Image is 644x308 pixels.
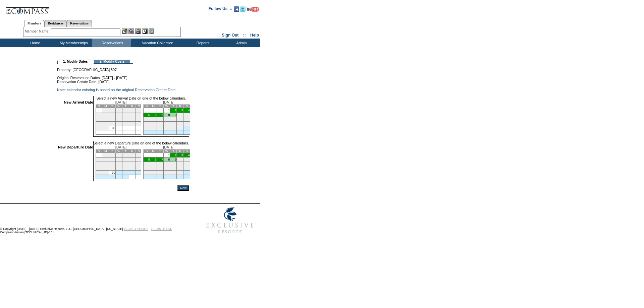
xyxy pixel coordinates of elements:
[102,149,109,153] td: M
[157,105,163,108] td: T
[129,113,136,117] td: 12
[136,166,142,171] td: 27
[143,158,150,162] td: 5
[116,153,122,158] td: 3
[177,158,183,162] td: 10
[143,117,150,121] td: 12
[143,162,150,166] td: 12
[15,39,54,47] td: Home
[109,126,116,130] td: 30
[94,60,130,64] td: 2. Modify Costs
[58,145,93,182] td: New Departure Date
[183,149,190,153] td: S
[115,145,127,149] span: [DATE]
[170,153,177,158] td: 2
[142,28,148,34] img: Reservations
[122,162,129,166] td: 18
[129,121,136,126] td: 26
[177,162,183,166] td: 17
[131,39,183,47] td: Vacation Collection
[157,126,163,130] td: 28
[115,100,127,104] span: [DATE]
[102,121,109,126] td: 22
[116,162,122,166] td: 17
[150,113,157,117] td: 6
[143,113,150,117] td: 5
[247,7,259,12] img: Subscribe to our YouTube Channel
[109,105,116,108] td: T
[136,105,142,108] td: S
[163,113,170,117] td: 8
[177,166,183,171] td: 24
[177,105,183,108] td: F
[129,149,136,153] td: F
[116,149,122,153] td: W
[250,33,259,38] a: Help
[96,149,102,153] td: S
[57,88,189,92] td: Note: calendar coloring is based on the original Reservation Create Date
[243,33,246,38] span: ::
[44,20,67,27] a: Residences
[96,113,102,117] td: 7
[143,126,150,130] td: 26
[109,113,116,117] td: 9
[163,166,170,171] td: 22
[136,121,142,126] td: 27
[102,166,109,171] td: 22
[143,121,150,126] td: 19
[58,100,93,137] td: New Arrival Date
[96,117,102,121] td: 14
[170,149,177,153] td: T
[163,153,170,158] td: 1
[183,153,190,158] td: 4
[177,113,183,117] td: 10
[96,108,102,113] td: Today
[240,6,246,12] img: Follow us on Twitter
[247,8,259,12] a: Subscribe to our YouTube Channel
[157,121,163,126] td: 21
[183,113,190,117] td: 11
[157,166,163,171] td: 21
[136,108,142,113] td: 6
[109,158,116,162] td: 9
[170,158,177,162] td: 9
[109,108,116,113] td: 2
[57,64,189,72] td: Property: [GEOGRAPHIC_DATA] 807
[177,126,183,130] td: 31
[150,171,157,175] td: 27
[177,121,183,126] td: 24
[163,145,174,149] span: [DATE]
[122,113,129,117] td: 11
[163,117,170,121] td: 15
[170,166,177,171] td: 23
[109,153,116,158] td: 2
[170,171,177,175] td: 30
[129,105,136,108] td: F
[170,126,177,130] td: 30
[116,117,122,121] td: 17
[57,80,189,84] td: Reservation Create Date: [DATE]
[170,117,177,121] td: 16
[102,126,109,130] td: 29
[150,126,157,130] td: 27
[102,162,109,166] td: 15
[122,166,129,171] td: 25
[170,121,177,126] td: 23
[136,113,142,117] td: 13
[157,171,163,175] td: 28
[183,158,190,162] td: 11
[25,28,51,34] div: Member Name:
[116,108,122,113] td: 3
[163,158,170,162] td: 8
[129,158,136,162] td: 12
[96,162,102,166] td: 14
[96,153,102,158] td: Today
[93,141,190,145] td: Select a new Departure Date on one of the below calendars.
[124,227,148,231] a: PRIVACY POLICY
[150,158,157,162] td: 6
[102,158,109,162] td: 8
[170,113,177,117] td: 9
[109,166,116,171] td: 23
[116,121,122,126] td: 24
[143,105,150,108] td: S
